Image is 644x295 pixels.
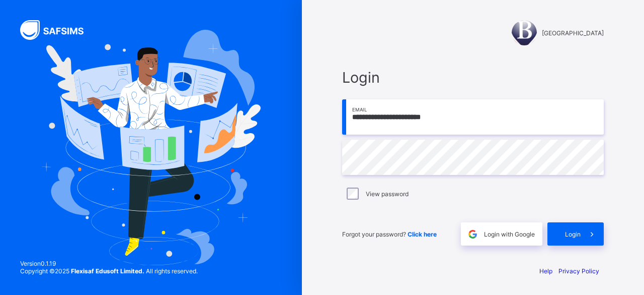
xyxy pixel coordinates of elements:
[558,267,599,275] a: Privacy Policy
[342,69,604,86] span: Login
[20,20,96,40] img: SAFSIMS Logo
[542,29,604,37] span: [GEOGRAPHIC_DATA]
[20,260,198,267] span: Version 0.1.19
[20,267,198,275] span: Copyright © 2025 All rights reserved.
[41,30,260,266] img: Hero Image
[539,267,552,275] a: Help
[366,190,409,198] label: View password
[408,230,437,238] a: Click here
[467,228,478,240] img: google.396cfc9801f0270233282035f929180a.svg
[484,230,535,238] span: Login with Google
[342,230,437,238] span: Forgot your password?
[71,267,144,275] strong: Flexisaf Edusoft Limited.
[565,230,581,238] span: Login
